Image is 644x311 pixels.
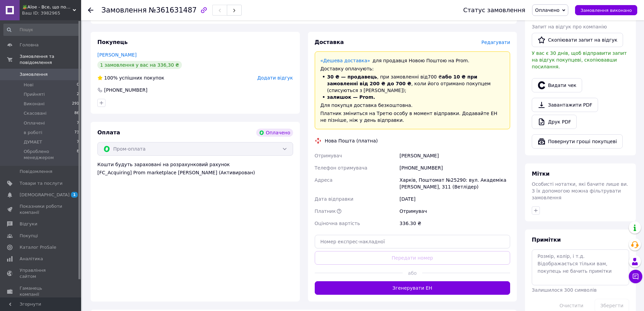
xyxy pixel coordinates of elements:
[20,203,63,216] span: Показники роботи компанії
[315,196,354,202] span: Дата відправки
[74,110,79,116] span: 86
[77,82,79,88] span: 0
[71,192,78,198] span: 1
[320,110,505,124] div: Платник зміниться на Третю особу в момент відправки. Додавайте ЕН не пізніше, ніж у день відправки.
[320,65,505,72] div: Доставку оплачують:
[315,165,367,171] span: Телефон отримувача
[88,7,93,14] div: Повернутися назад
[315,39,344,45] span: Доставка
[97,161,293,176] div: Кошти будуть зараховані на розрахунковий рахунок
[24,120,45,126] span: Оплачені
[77,149,79,161] span: 8
[535,7,559,13] span: Оплачено
[24,149,77,161] span: Оброблено менеджером
[532,24,607,29] span: Запит на відгук про компанію
[20,169,52,175] span: Повідомлення
[327,94,375,100] span: залишок — Prom.
[315,281,510,295] button: Згенерувати ЕН
[532,181,628,200] span: Особисті нотатки, які бачите лише ви. З їх допомогою можна фільтрувати замовлення
[24,91,45,97] span: Прийняті
[532,50,627,69] span: У вас є 30 днів, щоб відправити запит на відгук покупцеві, скопіювавши посилання.
[149,6,197,14] span: №361631487
[398,205,511,217] div: Отримувач
[20,221,37,227] span: Відгуки
[398,193,511,205] div: [DATE]
[315,235,510,248] input: Номер експрес-накладної
[20,267,63,280] span: Управління сайтом
[320,73,505,94] li: , при замовленні від 700 ₴ , коли його отримано покупцем (списуються з [PERSON_NAME]);
[323,137,380,144] div: Нова Пошта (платна)
[20,285,63,297] span: Гаманець компанії
[398,150,511,162] div: [PERSON_NAME]
[22,10,81,16] div: Ваш ID: 3982965
[398,162,511,174] div: [PHONE_NUMBER]
[104,75,118,81] span: 100%
[97,52,137,58] a: [PERSON_NAME]
[24,130,42,136] span: в роботі
[97,39,128,45] span: Покупець
[532,237,561,243] span: Примітки
[20,42,39,48] span: Головна
[20,71,48,77] span: Замовлення
[315,221,360,226] span: Оціночна вартість
[532,33,623,47] button: Скопіювати запит на відгук
[532,171,550,177] span: Мітки
[575,5,637,15] button: Замовлення виконано
[97,61,182,69] div: 1 замовлення у вас на 336,30 ₴
[20,180,63,186] span: Товари та послуги
[77,120,79,126] span: 7
[532,115,577,129] a: Друк PDF
[320,57,505,64] div: для продавця Новою Поштою на Prom.
[320,58,370,63] a: «Дешева доставка»
[24,82,33,88] span: Нові
[327,74,377,80] span: 30 ₴ — продавець
[315,177,333,183] span: Адреса
[629,270,642,283] button: Чат з покупцем
[256,129,293,137] div: Оплачено
[22,4,73,10] span: 🪴Aloe - Все, що потрібно — в одному магазині!
[97,74,164,81] div: успішних покупок
[97,169,293,176] div: [FC_Acquiring] Prom marketplace [PERSON_NAME] (Активирован)
[580,8,632,13] span: Замовлення виконано
[20,244,56,250] span: Каталог ProSale
[72,101,79,107] span: 291
[532,98,598,112] a: Завантажити PDF
[398,174,511,193] div: Харків, Поштомат №25290: вул. Академіка [PERSON_NAME], 311 (Ветлідер)
[101,6,147,14] span: Замовлення
[24,101,45,107] span: Виконані
[24,110,47,116] span: Скасовані
[532,134,623,149] button: Повернути гроші покупцеві
[532,78,582,92] button: Видати чек
[320,102,505,109] div: Для покупця доставка безкоштовна.
[398,217,511,229] div: 336.30 ₴
[315,208,336,214] span: Платник
[24,139,42,145] span: ДУМАЕТ
[20,233,38,239] span: Покупці
[20,53,81,66] span: Замовлення та повідомлення
[77,91,79,97] span: 2
[481,40,510,45] span: Редагувати
[463,7,525,14] div: Статус замовлення
[77,139,79,145] span: 7
[257,75,293,81] span: Додати відгук
[315,153,342,158] span: Отримувач
[74,130,79,136] span: 73
[20,256,43,262] span: Аналітика
[3,24,80,36] input: Пошук
[532,287,597,293] span: Залишилося 300 символів
[403,270,422,276] span: або
[103,87,148,93] div: [PHONE_NUMBER]
[97,129,120,136] span: Оплата
[20,192,70,198] span: [DEMOGRAPHIC_DATA]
